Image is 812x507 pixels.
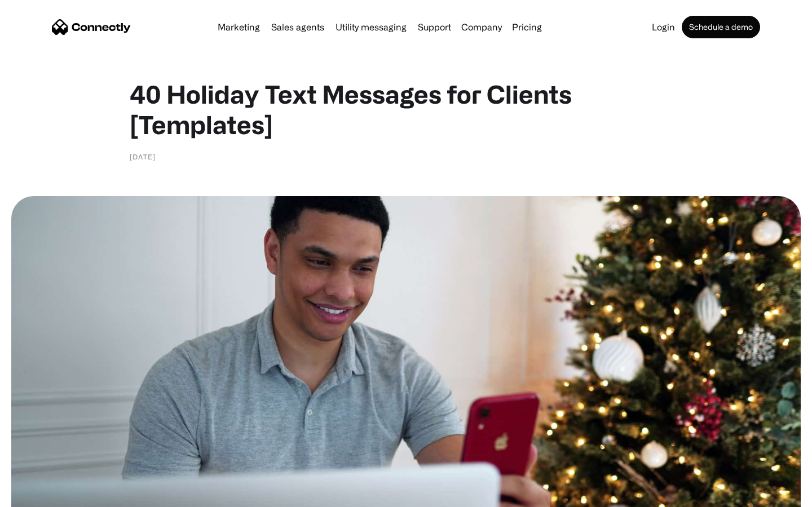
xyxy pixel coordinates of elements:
a: Marketing [213,23,264,32]
h1: 40 Holiday Text Messages for Clients [Templates] [130,79,682,140]
a: Login [647,23,679,32]
div: Company [461,19,502,35]
aside: Language selected: English [11,487,68,503]
ul: Language list [23,487,68,503]
a: Schedule a demo [682,16,760,38]
div: [DATE] [130,151,156,162]
a: Support [413,23,456,32]
a: Pricing [507,23,546,32]
a: Sales agents [267,23,329,32]
a: Utility messaging [331,23,411,32]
